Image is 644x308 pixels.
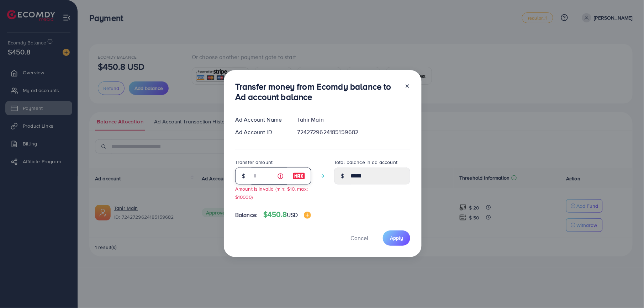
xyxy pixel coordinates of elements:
h4: $450.8 [263,210,311,219]
label: Total balance in ad account [334,159,397,166]
span: USD [287,211,298,219]
img: image [304,212,311,219]
small: Amount is invalid (min: $10, max: $10000) [235,185,308,200]
span: Cancel [350,234,368,242]
div: 7242729624185159682 [292,128,416,136]
button: Apply [383,230,410,246]
label: Transfer amount [235,159,273,166]
span: Balance: [235,211,258,219]
img: image [292,172,305,180]
iframe: Chat [614,276,639,303]
div: Ad Account ID [229,128,292,136]
span: Apply [390,234,403,241]
div: Ad Account Name [229,116,292,124]
h3: Transfer money from Ecomdy balance to Ad account balance [235,81,399,102]
div: Tahir Main [292,116,416,124]
button: Cancel [342,230,377,246]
